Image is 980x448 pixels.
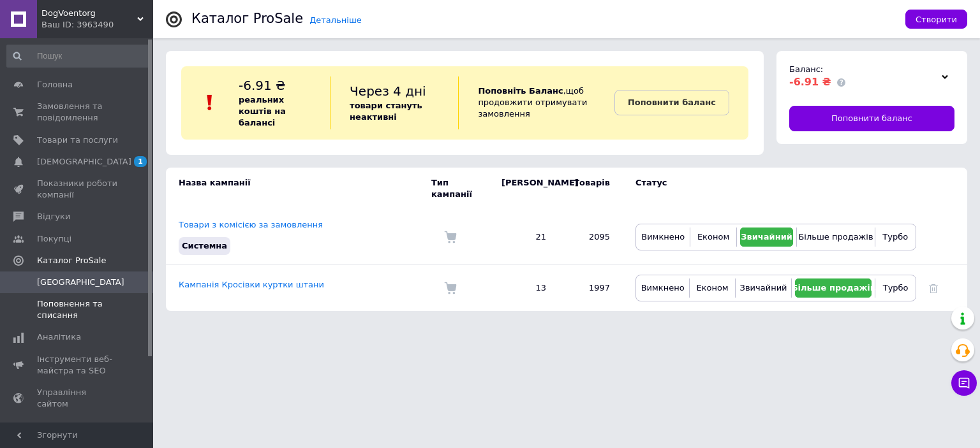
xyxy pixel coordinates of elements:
button: Більше продажів [795,278,872,298]
span: [GEOGRAPHIC_DATA] [37,277,124,288]
b: Поповнити баланс [628,98,716,107]
a: Поповнити баланс [614,90,729,115]
span: Гаманець компанії [37,420,118,443]
img: Комісія за замовлення [444,282,457,294]
a: Видалити [929,283,938,293]
span: Звичайний [740,283,787,293]
button: Звичайний [740,228,794,247]
span: Економ [696,283,728,293]
button: Вимкнено [639,278,686,298]
span: Поповнення та списання [37,298,118,321]
div: , щоб продовжити отримувати замовлення [458,76,614,129]
a: Товари з комісією за замовлення [179,220,323,229]
span: 1 [134,156,147,167]
span: Головна [37,79,73,90]
td: Тип кампанії [431,168,489,210]
button: Звичайний [739,278,789,298]
span: Звичайний [741,232,792,242]
span: Турбо [883,283,909,293]
button: Більше продажів [800,228,871,247]
td: [PERSON_NAME] [489,168,559,210]
button: Створити [905,10,967,29]
span: -6.91 ₴ [789,76,831,88]
td: Статус [623,168,916,210]
button: Турбо [879,278,912,298]
button: Економ [693,278,731,298]
div: Каталог ProSale [191,12,303,25]
span: -6.91 ₴ [239,78,286,93]
span: Більше продажів [798,232,873,242]
span: Управління сайтом [37,387,118,410]
span: Товари та послуги [37,134,118,146]
span: Вимкнено [641,283,685,293]
b: товари стануть неактивні [350,101,422,122]
span: Створити [916,15,957,24]
a: Кампанія Кросівки куртки штани [179,280,324,289]
td: Назва кампанії [166,168,431,210]
button: Турбо [879,228,912,247]
b: реальних коштів на балансі [239,95,286,127]
span: Через 4 дні [350,83,426,99]
span: DogVoentorg [41,8,137,19]
button: Економ [694,228,732,247]
input: Пошук [6,45,151,68]
b: Поповніть Баланс [478,86,563,96]
span: Каталог ProSale [37,255,106,266]
span: Замовлення та повідомлення [37,101,118,124]
span: Поповнити баланс [831,113,912,124]
button: Чат з покупцем [951,370,977,396]
span: Баланс: [789,64,823,74]
td: 1997 [559,265,623,312]
span: [DEMOGRAPHIC_DATA] [37,156,131,168]
span: Турбо [882,232,908,242]
a: Поповнити баланс [789,106,954,131]
span: Аналітика [37,331,81,343]
span: Інструменти веб-майстра та SEO [37,354,118,377]
span: Вимкнено [641,232,685,242]
span: Покупці [37,233,71,245]
span: Економ [697,232,729,242]
td: 13 [489,265,559,312]
img: :exclamation: [200,93,219,112]
td: 21 [489,210,559,265]
a: Детальніше [309,15,362,25]
span: Відгуки [37,211,70,222]
span: Показники роботи компанії [37,178,118,201]
span: Більше продажів [792,283,875,293]
button: Вимкнено [639,228,687,247]
div: Ваш ID: 3963490 [41,19,153,31]
td: 2095 [559,210,623,265]
span: Системна [182,241,227,250]
td: Товарів [559,168,623,210]
img: Комісія за замовлення [444,231,457,243]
